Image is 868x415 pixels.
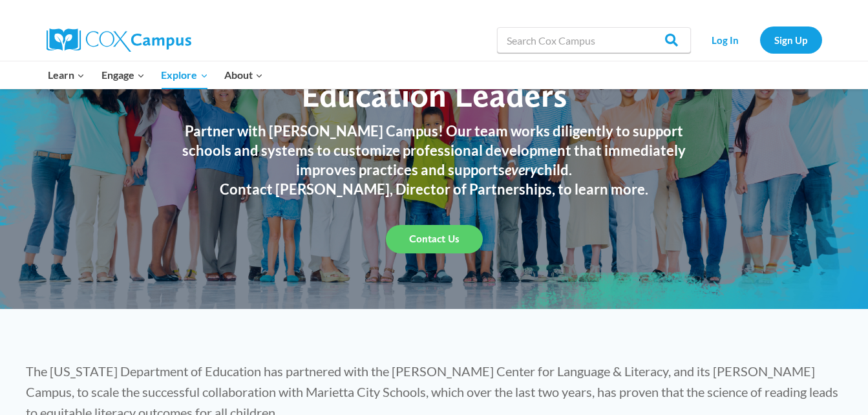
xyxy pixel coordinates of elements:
button: Child menu of Learn [40,61,94,89]
button: Child menu of Explore [153,61,217,89]
em: every [505,161,537,178]
a: Log In [697,27,754,53]
button: Child menu of Engage [93,61,153,89]
img: Cox Campus [47,28,191,52]
span: Education Leaders [301,74,567,115]
h3: Partner with [PERSON_NAME] Campus! Our team works diligently to support schools and systems to cu... [169,122,699,180]
nav: Primary Navigation [40,61,271,89]
h3: Contact [PERSON_NAME], Director of Partnerships, to learn more. [169,180,699,199]
input: Search Cox Campus [497,27,691,53]
nav: Secondary Navigation [697,27,822,53]
a: Sign Up [760,27,822,53]
button: Child menu of About [216,61,271,89]
span: Contact Us [409,233,460,245]
a: Contact Us [386,225,483,253]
